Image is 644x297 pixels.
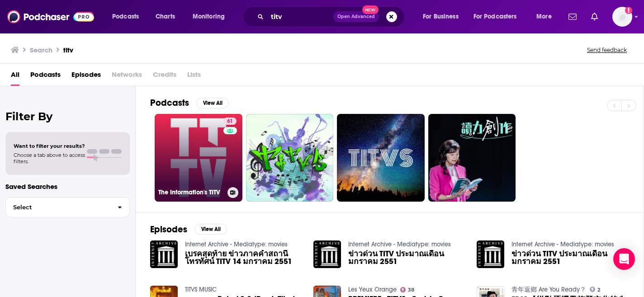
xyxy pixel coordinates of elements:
span: Choose a tab above to access filters. [14,152,85,165]
button: open menu [417,9,470,24]
span: Networks [112,67,142,86]
a: Internet Archive - Mediatype: movies [348,240,451,248]
span: Select [6,204,110,210]
span: Lists [187,67,201,86]
a: Charts [150,9,180,24]
button: View All [194,224,227,235]
button: View All [196,98,229,108]
span: More [536,10,552,23]
span: For Podcasters [474,10,517,23]
button: open menu [186,9,237,24]
span: For Business [423,10,459,23]
button: Select [5,197,130,217]
img: ข่าวด่วน TITV ประมาณเดือนมกราคม 2551 [313,240,341,268]
a: EpisodesView All [150,224,227,235]
svg: Add a profile image [625,7,632,14]
span: Charts [156,10,175,23]
h2: Podcasts [150,97,189,108]
img: User Profile [612,7,632,27]
input: Search podcasts, credits, & more... [267,9,333,24]
a: Internet Archive - Mediatype: movies [511,240,614,248]
h3: Search [30,46,52,54]
span: Logged in as bbrockman [612,7,632,27]
button: Send feedback [584,46,630,54]
span: 2 [597,288,600,292]
a: Episodes [71,67,101,86]
button: Open AdvancedNew [333,11,379,22]
a: Show notifications dropdown [565,9,580,24]
h3: titv [63,46,73,54]
a: Podcasts [30,67,61,86]
div: Open Intercom Messenger [613,248,635,270]
button: open menu [530,9,563,24]
h3: The Information's TITV [158,189,224,196]
a: 61The Information's TITV [155,114,242,202]
a: เบรคสุดท้าย ข่าวภาคค่ำสถานีโทรทัศน์ TITV 14 มกราคม 2551 [185,250,303,265]
span: 61 [227,117,233,126]
img: เบรคสุดท้าย ข่าวภาคค่ำสถานีโทรทัศน์ TITV 14 มกราคม 2551 [150,240,178,268]
a: ข่าวด่วน TITV ประมาณเดือนมกราคม 2551 [511,250,629,265]
span: 38 [408,288,414,292]
div: Search podcasts, credits, & more... [251,6,413,27]
p: Saved Searches [5,182,130,191]
span: Want to filter your results? [14,143,85,149]
img: ข่าวด่วน TITV ประมาณเดือนมกราคม 2551 [477,240,504,268]
a: 青年返鄉 Are You Ready？ [511,286,586,293]
span: Monitoring [193,10,225,23]
a: PodcastsView All [150,97,229,108]
a: ข่าวด่วน TITV ประมาณเดือนมกราคม 2551 [348,250,466,265]
span: New [362,5,379,14]
span: Open Advanced [337,14,375,19]
a: 38 [400,287,415,292]
span: Podcasts [112,10,139,23]
a: Les Yeux Orange [348,286,397,293]
button: open menu [468,9,530,24]
button: open menu [106,9,151,24]
a: Show notifications dropdown [587,9,601,24]
a: Internet Archive - Mediatype: movies [185,240,288,248]
button: Show profile menu [612,7,632,27]
a: All [11,67,19,86]
a: 2 [590,287,601,292]
img: Podchaser - Follow, Share and Rate Podcasts [7,8,94,25]
a: TITVS MUSIC [185,286,217,293]
h2: Filter By [5,110,130,123]
h2: Episodes [150,224,187,235]
span: Credits [153,67,176,86]
a: 61 [223,118,237,125]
